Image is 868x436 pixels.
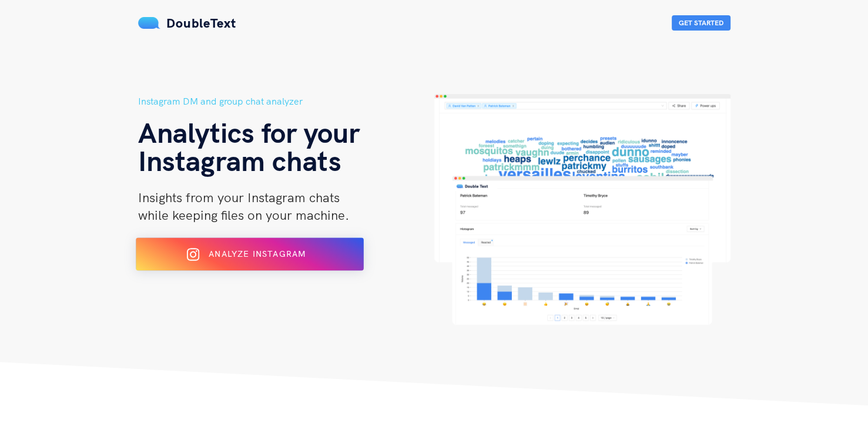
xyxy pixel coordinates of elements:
img: mS3x8y1f88AAAAABJRU5ErkJggg== [138,17,160,29]
a: DoubleText [138,15,236,31]
button: Get Started [672,15,730,31]
span: DoubleText [166,15,236,31]
h5: Instagram DM and group chat analyzer [138,94,434,109]
span: while keeping files on your machine. [138,207,349,223]
a: Analyze Instagram [138,253,361,264]
span: Analytics for your [138,115,360,150]
img: hero [434,94,730,325]
span: Insights from your Instagram chats [138,189,340,206]
span: Analyze Instagram [209,249,306,259]
button: Analyze Instagram [136,238,364,271]
span: Instagram chats [138,143,341,178]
